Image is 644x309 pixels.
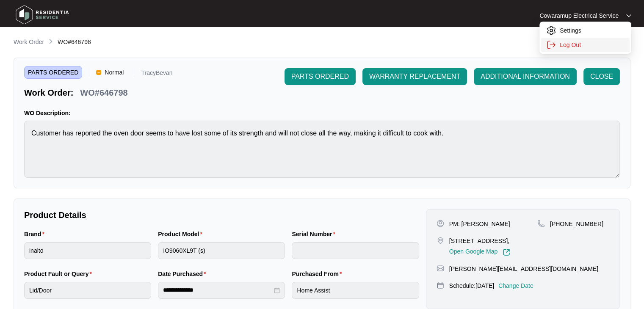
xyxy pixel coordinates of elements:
input: Brand [24,242,151,259]
label: Product Fault or Query [24,270,95,278]
input: Date Purchased [163,286,272,295]
img: map-pin [437,281,444,289]
p: Work Order: [24,87,73,99]
p: Settings [560,26,625,35]
p: Work Order [14,38,44,46]
img: residentia service logo [13,2,72,28]
label: Product Model [158,230,206,238]
p: [PERSON_NAME][EMAIL_ADDRESS][DOMAIN_NAME] [449,265,598,273]
p: TracyBevan [141,70,172,79]
input: Product Fault or Query [24,282,151,299]
span: WARRANTY REPLACEMENT [369,72,460,82]
p: PM: [PERSON_NAME] [449,220,510,228]
button: CLOSE [583,68,620,85]
p: Change Date [498,281,533,290]
img: map-pin [437,237,444,244]
input: Serial Number [292,242,419,259]
img: Link-External [503,248,510,256]
img: user-pin [437,220,444,227]
p: [PHONE_NUMBER] [550,220,603,228]
img: map-pin [537,220,545,227]
a: Open Google Map [449,248,510,256]
button: WARRANTY REPLACEMENT [362,68,467,85]
img: settings icon [546,25,556,36]
span: Normal [101,66,127,79]
span: CLOSE [590,72,613,82]
img: chevron-right [47,38,54,45]
label: Serial Number [292,230,338,238]
textarea: Customer has reported the oven door seems to have lost some of its strength and will not close al... [24,121,620,178]
label: Date Purchased [158,270,209,278]
label: Brand [24,230,48,238]
img: dropdown arrow [626,14,631,18]
span: WO#646798 [58,39,91,45]
button: PARTS ORDERED [285,68,356,85]
p: Cowaramup Electrical Service [539,11,619,20]
p: Schedule: [DATE] [449,281,494,290]
img: settings icon [546,40,556,50]
img: Vercel Logo [96,70,101,75]
span: ADDITIONAL INFORMATION [481,72,570,82]
span: PARTS ORDERED [24,66,82,79]
p: [STREET_ADDRESS], [449,237,510,245]
p: WO Description: [24,109,620,117]
p: WO#646798 [80,87,127,99]
button: ADDITIONAL INFORMATION [474,68,577,85]
p: Log Out [560,41,625,49]
input: Product Model [158,242,285,259]
label: Purchased From [292,270,345,278]
span: PARTS ORDERED [291,72,349,82]
img: map-pin [437,265,444,272]
p: Product Details [24,209,419,221]
a: Work Order [12,38,46,47]
input: Purchased From [292,282,419,299]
